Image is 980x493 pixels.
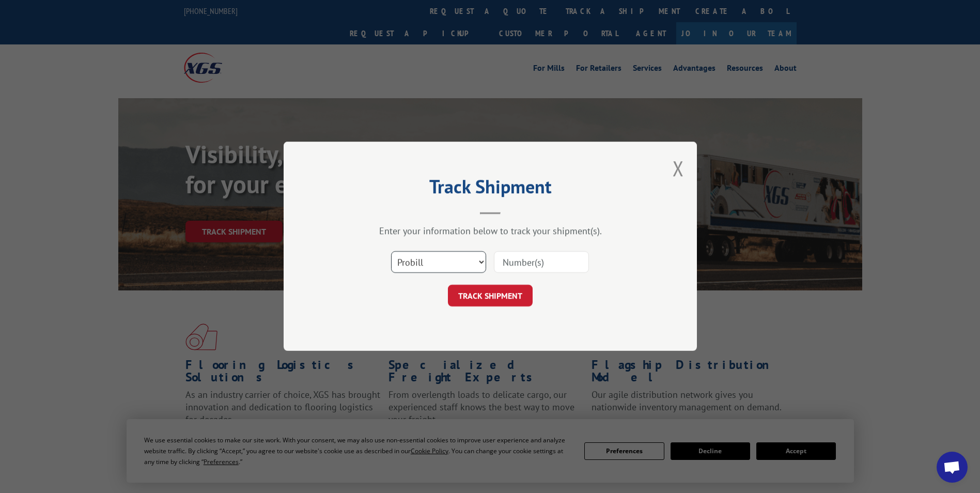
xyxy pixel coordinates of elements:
input: Number(s) [494,252,589,273]
button: Close modal [673,155,684,182]
div: Open chat [937,452,968,483]
div: Enter your information below to track your shipment(s). [335,225,645,237]
button: TRACK SHIPMENT [448,285,533,307]
h2: Track Shipment [335,179,645,199]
